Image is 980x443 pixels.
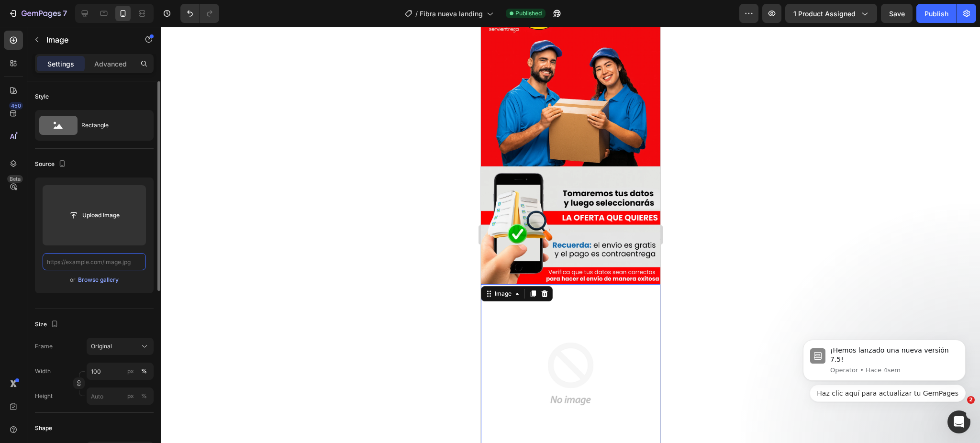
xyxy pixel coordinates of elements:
div: Undo/Redo [180,4,219,23]
div: Size [35,318,60,331]
span: Fibra nueva landing [420,9,483,19]
button: 1 product assigned [785,4,877,23]
iframe: Intercom notifications mensaje [789,317,980,417]
span: Save [889,10,905,18]
span: or [70,274,76,286]
div: Source [35,158,68,171]
div: Style [35,92,49,101]
span: Published [515,9,542,18]
div: Beta [7,175,23,183]
iframe: Design area [481,27,660,443]
div: Rectangle [81,114,140,136]
input: https://example.com/image.jpg [43,253,146,270]
div: Shape [35,424,52,432]
button: Publish [916,4,957,23]
input: px% [87,363,154,380]
p: Image [46,34,128,45]
div: 450 [9,102,23,110]
div: Publish [924,9,948,19]
div: % [141,392,147,400]
button: % [125,365,136,377]
span: 1 product assigned [793,9,856,19]
p: 7 [63,8,67,19]
button: Upload Image [61,207,128,224]
span: 2 [967,396,975,404]
div: % [141,367,147,376]
label: Width [35,367,51,376]
div: px [127,392,134,400]
div: Browse gallery [78,276,119,284]
button: Original [87,338,154,355]
iframe: Intercom live chat [947,410,970,433]
p: Advanced [94,59,127,69]
span: Original [91,342,112,351]
button: % [125,390,136,402]
button: px [138,390,150,402]
label: Frame [35,342,53,351]
button: Save [881,4,913,23]
button: Browse gallery [78,275,119,285]
div: px [127,367,134,376]
p: Settings [47,59,74,69]
label: Height [35,392,53,400]
input: px% [87,388,154,405]
button: px [138,365,150,377]
span: / [415,9,418,19]
button: 7 [4,4,71,23]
